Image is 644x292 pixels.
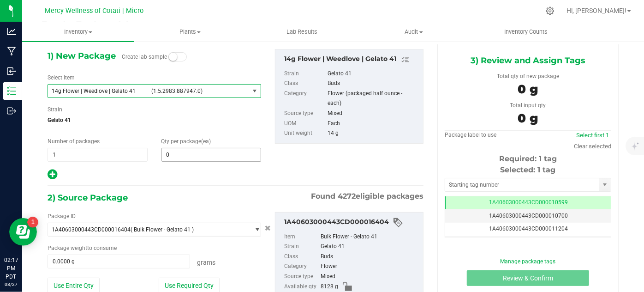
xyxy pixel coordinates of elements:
[246,22,358,42] a: Lab Results
[284,232,319,242] label: Item
[358,22,470,42] a: Audit
[71,245,87,251] span: weight
[338,192,356,201] span: 4272
[45,7,143,15] span: Mercy Wellness of Cotati | Micro
[48,245,117,251] span: Package to consume
[284,54,418,65] div: 14g Flower | Weedlove | Gelato 41
[284,272,319,282] label: Source type
[284,69,326,79] label: Strain
[7,47,16,56] inline-svg: Manufacturing
[7,67,16,76] inline-svg: Inbound
[510,102,546,109] span: Total input qty
[321,232,418,242] div: Bulk Flower - Gelato 41
[284,217,418,228] div: 1A40603000443CD000016404
[576,132,609,139] a: Select first 1
[489,213,568,219] span: 1A40603000443CD000010700
[328,89,418,109] div: Flower (packaged half ounce - each)
[328,69,418,79] div: Gelato 41
[151,88,245,94] span: (1.5.2983.887947.0)
[274,28,330,36] span: Lab Results
[489,199,568,206] span: 1A40603000443CD000010599
[497,73,559,79] span: Total qty of new package
[328,119,418,129] div: Each
[52,226,131,233] span: 1A40603000443CD000016404
[22,28,134,36] span: Inventory
[284,128,326,139] label: Unit weight
[599,178,611,191] span: select
[321,242,418,252] div: Gelato 41
[48,105,62,114] label: Strain
[9,218,37,246] iframe: Resource center
[445,132,496,138] span: Package label to use
[284,119,326,129] label: UOM
[284,252,319,262] label: Class
[122,50,167,64] label: Create lab sample
[574,143,611,150] a: Clear selected
[161,138,211,145] span: Qty per package
[162,148,261,161] input: 0
[48,73,75,82] label: Select Item
[518,111,538,126] span: 0 g
[48,148,147,161] input: 1
[197,259,215,266] span: Grams
[470,22,582,42] a: Inventory Counts
[135,28,246,36] span: Plants
[134,22,246,42] a: Plants
[48,255,190,268] input: 0.0000 g
[284,109,326,119] label: Source type
[131,226,194,233] span: ( Bulk Flower - Gelato 41 )
[48,213,76,219] span: Package ID
[249,85,261,97] span: select
[202,138,211,145] span: (ea)
[445,178,599,191] input: Starting tag number
[492,28,560,36] span: Inventory Counts
[48,49,116,63] span: 1) New Package
[544,6,556,15] div: Manage settings
[358,28,470,36] span: Audit
[48,191,128,205] span: 2) Source Package
[7,86,16,96] inline-svg: Inventory
[321,272,418,282] div: Mixed
[311,191,423,202] span: Found eligible packages
[48,138,100,145] span: Number of packages
[489,225,568,232] span: 1A40603000443CD000011204
[328,128,418,139] div: 14 g
[48,113,261,127] span: Gelato 41
[284,89,326,109] label: Category
[321,262,418,272] div: Flower
[284,79,326,89] label: Class
[48,173,57,180] span: Add new output
[249,223,261,236] span: select
[284,262,319,272] label: Category
[321,282,338,292] span: 8128 g
[22,22,134,42] a: Inventory
[471,54,585,67] span: 3) Review and Assign Tags
[518,82,538,97] span: 0 g
[4,256,18,281] p: 02:17 PM PDT
[321,252,418,262] div: Buds
[328,79,418,89] div: Buds
[7,106,16,116] inline-svg: Outbound
[27,217,38,228] iframe: Resource center unread badge
[566,7,626,14] span: Hi, [PERSON_NAME]!
[52,88,146,94] span: 14g Flower | Weedlove | Gelato 41
[262,222,274,235] button: Cancel button
[4,281,18,288] p: 08/27
[284,242,319,252] label: Strain
[7,27,16,36] inline-svg: Analytics
[284,282,319,292] label: Available qty
[499,154,557,163] span: Required: 1 tag
[467,270,589,286] button: Review & Confirm
[501,258,556,265] a: Manage package tags
[328,109,418,119] div: Mixed
[501,165,556,174] span: Selected: 1 tag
